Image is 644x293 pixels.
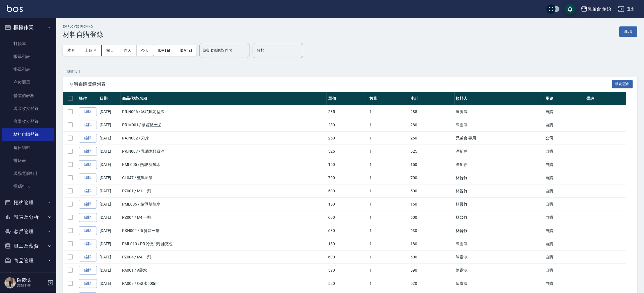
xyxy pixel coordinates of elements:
[77,92,98,105] th: 操作
[544,118,585,132] td: 自購
[455,251,544,264] td: 陳慶鴻
[121,105,327,118] td: PR.N006 / 冰炫風定型液
[544,211,585,224] td: 自購
[409,145,455,158] td: 525
[409,251,455,264] td: 600
[455,105,544,118] td: 陳慶鴻
[327,92,368,105] th: 單價
[409,105,455,118] td: 285
[409,237,455,251] td: 180
[368,224,409,237] td: 1
[368,264,409,277] td: 1
[63,69,637,74] p: 共 18 筆, 1 / 1
[63,45,80,56] button: 本月
[368,118,409,132] td: 1
[368,237,409,251] td: 1
[327,184,368,198] td: 500
[585,92,626,105] th: 備註
[79,266,97,275] a: 編輯
[455,118,544,132] td: 陳慶鴻
[98,264,121,277] td: [DATE]
[79,279,97,288] a: 編輯
[455,264,544,277] td: 陳慶鴻
[455,145,544,158] td: 潘郁靜
[409,184,455,198] td: 500
[121,251,327,264] td: PZ004 / M4 一劑
[409,198,455,211] td: 150
[455,237,544,251] td: 陳慶鴻
[121,237,327,251] td: PML010 / DR 冷燙1劑 補充包
[544,171,585,184] td: 自購
[98,92,121,105] th: 日期
[544,251,585,264] td: 自購
[98,118,121,132] td: [DATE]
[544,237,585,251] td: 自購
[455,198,544,211] td: 林晉竹
[579,3,613,15] button: 兄弟會 創始
[79,107,97,116] a: 編輯
[79,187,97,195] a: 編輯
[79,213,97,222] a: 編輯
[368,92,409,105] th: 數量
[121,277,327,290] td: PA003 / O藥水500ml
[2,224,54,239] button: 客戶管理
[327,105,368,118] td: 285
[544,92,585,105] th: 用途
[2,210,54,224] button: 報表及分析
[70,81,612,87] span: 材料自購登錄列表
[79,253,97,262] a: 編輯
[121,211,327,224] td: PZ004 / M4 一劑
[2,128,54,141] a: 材料自購登錄
[327,224,368,237] td: 630
[4,277,16,289] img: Person
[17,283,46,288] p: 高階主管
[121,171,327,184] td: CL047 / 髮碼灰漂
[7,5,23,12] img: Logo
[2,239,54,253] button: 員工及薪資
[17,278,46,283] h5: 陳慶鴻
[409,224,455,237] td: 630
[455,277,544,290] td: 陳慶鴻
[2,268,54,282] button: 行銷工具
[544,264,585,277] td: 自購
[327,198,368,211] td: 150
[588,6,611,13] div: 兄弟會 創始
[2,63,54,76] a: 掛單列表
[2,253,54,268] button: 商品管理
[2,50,54,63] a: 帳單列表
[121,145,327,158] td: PR.N007 / 乳油木輕質油
[2,37,54,50] a: 打帳單
[153,45,175,56] button: [DATE]
[409,211,455,224] td: 600
[544,145,585,158] td: 自購
[327,277,368,290] td: 520
[544,132,585,145] td: 公司
[544,198,585,211] td: 自購
[121,184,327,198] td: PZ001 / M1 一劑
[409,92,455,105] th: 小計
[565,3,576,15] button: save
[63,25,103,28] h2: Employee Picking
[327,145,368,158] td: 525
[2,180,54,193] a: 掃碼打卡
[98,171,121,184] td: [DATE]
[612,81,633,86] a: 報表匯出
[2,89,54,102] a: 營業儀表板
[544,158,585,171] td: 自購
[98,211,121,224] td: [DATE]
[327,158,368,171] td: 150
[327,237,368,251] td: 180
[121,92,327,105] th: 商品代號/名稱
[368,211,409,224] td: 1
[368,132,409,145] td: 1
[368,184,409,198] td: 1
[544,184,585,198] td: 自購
[79,147,97,156] a: 編輯
[119,45,136,56] button: 昨天
[368,145,409,158] td: 1
[98,184,121,198] td: [DATE]
[368,171,409,184] td: 1
[2,154,54,167] a: 排班表
[98,277,121,290] td: [DATE]
[2,195,54,210] button: 預約管理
